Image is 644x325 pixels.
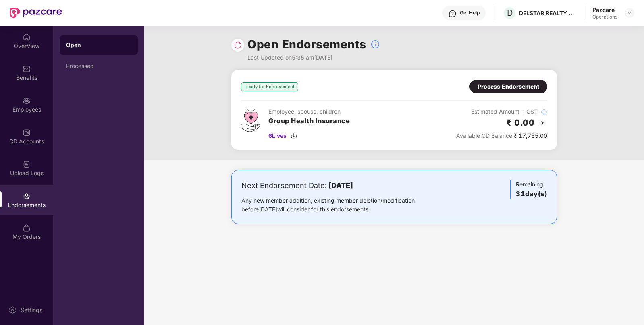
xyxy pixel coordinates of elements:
div: Open [66,41,131,49]
h3: Group Health Insurance [268,116,350,126]
img: svg+xml;base64,PHN2ZyBpZD0iRW5kb3JzZW1lbnRzIiB4bWxucz0iaHR0cDovL3d3dy53My5vcmcvMjAwMC9zdmciIHdpZH... [23,192,31,200]
span: 6 Lives [268,131,287,140]
img: svg+xml;base64,PHN2ZyBpZD0iRG93bmxvYWQtMzJ4MzIiIHhtbG5zPSJodHRwOi8vd3d3LnczLm9yZy8yMDAwL3N2ZyIgd2... [291,132,297,139]
div: ₹ 17,755.00 [456,131,547,140]
div: Last Updated on 5:35 am[DATE] [247,53,380,62]
img: New Pazcare Logo [10,8,62,18]
img: svg+xml;base64,PHN2ZyBpZD0iTXlfT3JkZXJzIiBkYXRhLW5hbWU9Ik15IE9yZGVycyIgeG1sbnM9Imh0dHA6Ly93d3cudz... [23,224,31,232]
div: Remaining [510,180,547,199]
div: Next Endorsement Date: [241,180,440,191]
div: Estimated Amount + GST [456,107,547,116]
div: Operations [592,14,617,20]
img: svg+xml;base64,PHN2ZyBpZD0iRW1wbG95ZWVzIiB4bWxucz0iaHR0cDovL3d3dy53My5vcmcvMjAwMC9zdmciIHdpZHRoPS... [23,97,31,105]
img: svg+xml;base64,PHN2ZyBpZD0iSW5mb18tXzMyeDMyIiBkYXRhLW5hbWU9IkluZm8gLSAzMngzMiIgeG1sbnM9Imh0dHA6Ly... [541,109,547,115]
div: Processed [66,63,131,69]
img: svg+xml;base64,PHN2ZyB4bWxucz0iaHR0cDovL3d3dy53My5vcmcvMjAwMC9zdmciIHdpZHRoPSI0Ny43MTQiIGhlaWdodD... [241,107,260,132]
img: svg+xml;base64,PHN2ZyBpZD0iQmFjay0yMHgyMCIgeG1sbnM9Imh0dHA6Ly93d3cudzMub3JnLzIwMDAvc3ZnIiB3aWR0aD... [538,118,547,128]
h3: 31 day(s) [516,189,547,199]
div: DELSTAR REALTY LLP [519,9,575,17]
b: [DATE] [328,181,353,190]
div: Process Endorsement [478,82,539,91]
img: svg+xml;base64,PHN2ZyBpZD0iUmVsb2FkLTMyeDMyIiB4bWxucz0iaHR0cDovL3d3dy53My5vcmcvMjAwMC9zdmciIHdpZH... [234,41,242,49]
img: svg+xml;base64,PHN2ZyBpZD0iRHJvcGRvd24tMzJ4MzIiIHhtbG5zPSJodHRwOi8vd3d3LnczLm9yZy8yMDAwL3N2ZyIgd2... [626,10,633,16]
h1: Open Endorsements [247,35,366,53]
img: svg+xml;base64,PHN2ZyBpZD0iQ0RfQWNjb3VudHMiIGRhdGEtbmFtZT0iQ0QgQWNjb3VudHMiIHhtbG5zPSJodHRwOi8vd3... [23,128,31,137]
img: svg+xml;base64,PHN2ZyBpZD0iSW5mb18tXzMyeDMyIiBkYXRhLW5hbWU9IkluZm8gLSAzMngzMiIgeG1sbnM9Imh0dHA6Ly... [370,39,380,49]
div: Get Help [460,10,480,16]
h2: ₹ 0.00 [507,116,534,129]
div: Ready for Endorsement [241,82,298,91]
img: svg+xml;base64,PHN2ZyBpZD0iVXBsb2FkX0xvZ3MiIGRhdGEtbmFtZT0iVXBsb2FkIExvZ3MiIHhtbG5zPSJodHRwOi8vd3... [23,160,31,168]
span: Available CD Balance [456,132,512,139]
div: Pazcare [592,6,617,14]
div: Any new member addition, existing member deletion/modification before [DATE] will consider for th... [241,196,440,214]
img: svg+xml;base64,PHN2ZyBpZD0iQmVuZWZpdHMiIHhtbG5zPSJodHRwOi8vd3d3LnczLm9yZy8yMDAwL3N2ZyIgd2lkdGg9Ij... [23,65,31,73]
img: svg+xml;base64,PHN2ZyBpZD0iSG9tZSIgeG1sbnM9Imh0dHA6Ly93d3cudzMub3JnLzIwMDAvc3ZnIiB3aWR0aD0iMjAiIG... [23,33,31,41]
img: svg+xml;base64,PHN2ZyBpZD0iU2V0dGluZy0yMHgyMCIgeG1sbnM9Imh0dHA6Ly93d3cudzMub3JnLzIwMDAvc3ZnIiB3aW... [8,306,17,314]
div: Settings [18,306,45,314]
span: D [507,8,513,18]
img: svg+xml;base64,PHN2ZyBpZD0iSGVscC0zMngzMiIgeG1sbnM9Imh0dHA6Ly93d3cudzMub3JnLzIwMDAvc3ZnIiB3aWR0aD... [449,10,457,18]
div: Employee, spouse, children [268,107,350,116]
